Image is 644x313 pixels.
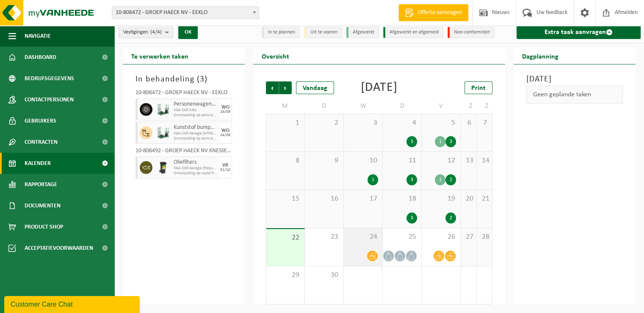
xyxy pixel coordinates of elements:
[174,131,217,136] span: KGA Colli Garage (AFROEP)
[25,47,56,68] span: Dashboard
[25,89,74,110] span: Contactpersonen
[368,174,378,185] div: 1
[481,118,488,128] span: 7
[465,118,472,128] span: 6
[344,98,383,114] td: W
[262,27,300,38] li: In te plannen
[135,148,232,156] div: 10-806492 - GROEP HAECK NV KNESSELARE - AALTER
[305,98,344,114] td: D
[445,212,456,224] div: 2
[387,118,417,128] span: 4
[406,136,417,147] div: 3
[383,27,443,38] li: Afgewerkt en afgemeld
[220,168,230,172] div: 31/10
[25,216,63,238] span: Product Shop
[465,156,472,165] span: 13
[387,156,417,165] span: 11
[416,8,464,17] span: Offerte aanvragen
[426,232,456,242] span: 26
[348,156,378,165] span: 10
[25,110,56,131] span: Gebruikers
[25,238,93,259] span: Acceptatievoorwaarden
[220,110,230,114] div: 24/09
[266,81,279,94] span: Vorige
[517,25,641,39] a: Extra taak aanvragen
[112,6,259,19] span: 10-806472 - GROEP HAECK NV - EEKLO
[271,194,300,204] span: 15
[477,98,493,114] td: Z
[200,75,205,84] span: 3
[253,48,298,64] h2: Overzicht
[309,118,339,128] span: 2
[157,126,169,139] img: PB-MR-5500-MET-GN-01
[348,118,378,128] span: 3
[526,86,623,103] div: Geen geplande taken
[406,212,417,224] div: 3
[112,7,259,19] span: 10-806472 - GROEP HAECK NV - EEKLO
[465,232,472,242] span: 27
[25,174,57,195] span: Rapportage
[119,25,173,38] button: Vestigingen(4/4)
[266,98,305,114] td: M
[123,48,197,64] h2: Te verwerken taken
[471,85,486,92] span: Print
[406,174,417,185] div: 3
[309,271,339,280] span: 30
[221,105,229,110] div: WO
[387,232,417,242] span: 25
[445,174,456,185] div: 2
[174,136,217,141] span: Omwisseling op aanvraag (incl. verwerking)
[309,232,339,242] span: 23
[174,159,217,166] span: Oliefilters
[25,131,58,153] span: Contracten
[174,166,217,171] span: KGA Colli Garage (frequentie)
[174,101,217,108] span: Personenwagenbanden met en zonder velg
[304,27,342,38] li: Uit te voeren
[426,156,456,165] span: 12
[526,73,623,86] h3: [DATE]
[157,103,169,116] img: PB-MR-5000-C2
[296,81,334,94] div: Vandaag
[309,156,339,165] span: 9
[220,133,230,137] div: 24/09
[174,108,217,113] span: KGA Colli Siba
[348,232,378,242] span: 24
[383,98,422,114] td: D
[309,194,339,204] span: 16
[445,136,456,147] div: 3
[348,194,378,204] span: 17
[514,48,567,64] h2: Dagplanning
[361,81,398,94] div: [DATE]
[271,156,300,165] span: 8
[279,81,292,94] span: Volgende
[25,68,74,89] span: Bedrijfsgegevens
[448,27,495,38] li: Non-conformiteit
[461,98,476,114] td: Z
[221,128,229,133] div: WO
[346,27,379,38] li: Afgewerkt
[435,136,445,147] div: 1
[435,174,445,185] div: 1
[465,194,472,204] span: 20
[157,161,169,174] img: WB-0240-HPE-BK-01
[481,232,488,242] span: 28
[464,81,492,94] a: Print
[481,156,488,165] span: 14
[174,124,217,131] span: Kunststof bumpers
[426,118,456,128] span: 5
[135,90,232,98] div: 10-806472 - GROEP HAECK NV - EEKLO
[25,153,51,174] span: Kalender
[422,98,461,114] td: V
[222,163,228,168] div: VR
[123,26,162,39] span: Vestigingen
[271,233,300,243] span: 22
[387,194,417,204] span: 18
[178,25,198,39] button: OK
[481,194,488,204] span: 21
[398,4,468,21] a: Offerte aanvragen
[174,171,217,176] span: Omwisseling op vaste frequentie (incl. verwerking)
[271,271,300,280] span: 29
[25,195,61,216] span: Documenten
[150,29,162,35] count: (4/4)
